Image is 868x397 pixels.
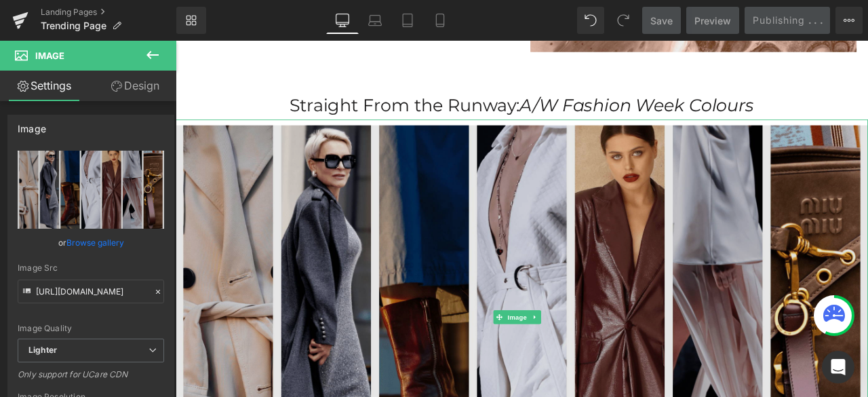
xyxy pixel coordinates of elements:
a: Design [91,71,179,101]
a: New Library [176,7,206,34]
a: Preview [686,7,739,34]
a: Laptop [359,7,391,34]
div: Only support for UCare CDN [18,369,164,389]
div: or [18,235,164,250]
button: Undo [577,7,604,34]
span: Preview [694,14,731,28]
b: Lighter [28,345,57,355]
div: Image [18,115,46,134]
div: Image Quality [18,324,164,333]
span: Image [35,50,64,61]
i: A/W Fashion Week Colours [408,64,686,89]
span: Save [650,14,673,28]
div: Image Src [18,263,164,273]
a: Tablet [391,7,424,34]
span: Trending Page [41,20,106,31]
input: Link [18,280,164,303]
a: Expand / Collapse [419,320,433,336]
button: Redo [610,7,637,34]
div: Open Intercom Messenger [822,351,854,383]
button: More [835,7,863,34]
span: Image [391,320,420,336]
a: Desktop [326,7,359,34]
a: Browse gallery [66,231,124,254]
a: Landing Pages [41,7,176,18]
a: Mobile [424,7,456,34]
